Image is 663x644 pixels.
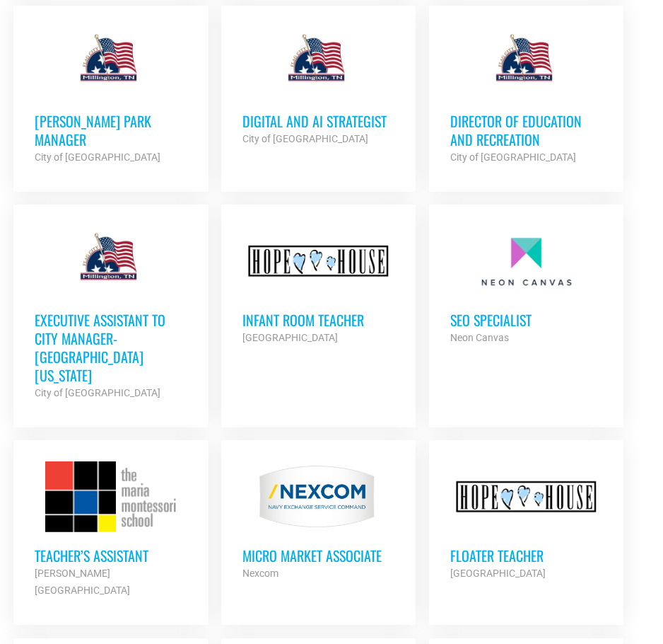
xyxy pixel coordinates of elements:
[450,546,602,565] h3: Floater Teacher
[221,205,416,367] a: Infant Room Teacher [GEOGRAPHIC_DATA]
[13,440,208,620] a: Teacher’s Assistant [PERSON_NAME][GEOGRAPHIC_DATA]
[450,311,602,329] h3: SEO Specialist
[450,332,509,343] strong: Neon Canvas
[242,133,368,144] strong: City of [GEOGRAPHIC_DATA]
[450,112,602,149] h3: Director of Education and Recreation
[242,112,394,130] h3: Digital and AI Strategist
[13,6,208,187] a: [PERSON_NAME] PARK MANAGER City of [GEOGRAPHIC_DATA]
[35,546,187,565] h3: Teacher’s Assistant
[429,6,623,187] a: Director of Education and Recreation City of [GEOGRAPHIC_DATA]
[450,151,576,163] strong: City of [GEOGRAPHIC_DATA]
[242,332,338,343] strong: [GEOGRAPHIC_DATA]
[429,205,623,367] a: SEO Specialist Neon Canvas
[242,546,394,565] h3: Micro Market Associate
[35,387,160,398] strong: City of [GEOGRAPHIC_DATA]
[429,440,623,603] a: Floater Teacher [GEOGRAPHIC_DATA]
[242,568,278,579] strong: Nexcom
[35,311,187,384] h3: Executive Assistant to City Manager- [GEOGRAPHIC_DATA] [US_STATE]
[35,151,160,163] strong: City of [GEOGRAPHIC_DATA]
[13,205,208,422] a: Executive Assistant to City Manager- [GEOGRAPHIC_DATA] [US_STATE] City of [GEOGRAPHIC_DATA]
[221,6,416,168] a: Digital and AI Strategist City of [GEOGRAPHIC_DATA]
[35,112,187,149] h3: [PERSON_NAME] PARK MANAGER
[35,568,130,596] strong: [PERSON_NAME][GEOGRAPHIC_DATA]
[221,440,416,603] a: Micro Market Associate Nexcom
[450,568,546,579] strong: [GEOGRAPHIC_DATA]
[242,311,394,329] h3: Infant Room Teacher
